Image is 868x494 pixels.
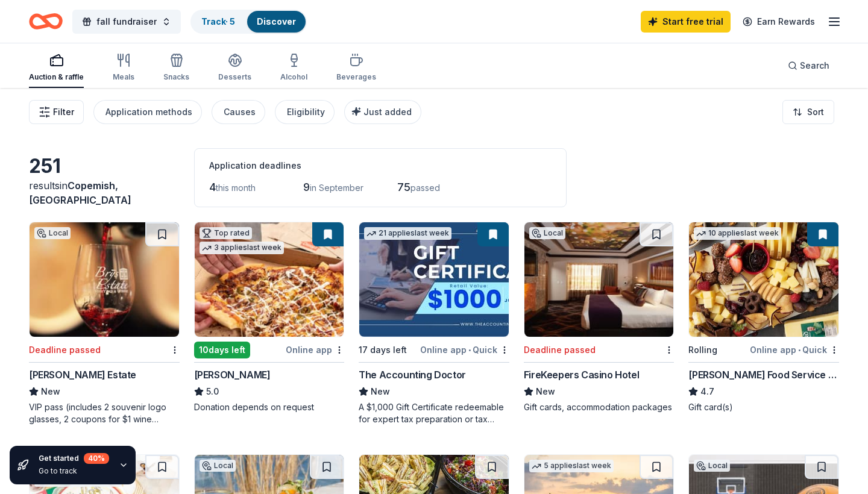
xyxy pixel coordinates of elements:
div: Online app Quick [750,342,839,357]
div: Deadline passed [29,343,101,357]
div: Auction & raffle [29,72,84,82]
button: Auction & raffle [29,48,84,88]
div: 40 % [84,453,109,464]
div: Causes [224,105,256,119]
div: 10 days left [194,342,250,358]
div: Local [529,227,565,239]
div: [PERSON_NAME] Food Service Store [688,367,839,382]
button: Desserts [218,48,251,88]
span: • [798,345,800,355]
span: in September [310,183,363,193]
span: Copemish, [GEOGRAPHIC_DATA] [29,180,131,206]
button: Snacks [163,48,189,88]
div: 3 applies last week [200,242,284,254]
a: Image for FireKeepers Casino HotelLocalDeadline passedFireKeepers Casino HotelNewGift cards, acco... [524,222,675,413]
div: 21 applies last week [364,227,451,240]
div: [PERSON_NAME] Estate [29,367,136,382]
button: Track· 5Discover [190,10,307,34]
div: Meals [113,72,134,82]
div: Application deadlines [209,158,552,173]
div: Online app Quick [420,342,509,357]
a: Start free trial [641,11,731,33]
button: Search [778,54,839,78]
span: passed [410,183,440,193]
span: New [536,384,555,399]
div: 251 [29,154,180,178]
div: 17 days left [359,343,407,357]
div: Local [200,460,236,472]
span: 4.7 [700,384,714,399]
div: The Accounting Doctor [359,367,466,382]
span: Sort [807,105,824,119]
img: Image for The Accounting Doctor [359,222,509,337]
span: this month [216,183,256,193]
div: Snacks [163,72,189,82]
div: Eligibility [287,105,325,119]
div: Rolling [688,343,717,357]
div: Local [694,460,730,472]
button: Alcohol [280,48,307,88]
img: Image for Casey's [195,222,344,337]
img: Image for Gordon Food Service Store [689,222,838,337]
button: Filter [29,100,84,124]
button: Just added [344,100,421,124]
a: Home [29,7,63,36]
img: Image for FireKeepers Casino Hotel [524,222,674,337]
span: 75 [397,181,410,193]
div: Deadline passed [524,343,596,357]
span: Just added [363,107,412,117]
div: Alcohol [280,72,307,82]
div: FireKeepers Casino Hotel [524,367,639,382]
div: Gift cards, accommodation packages [524,401,675,413]
a: Image for Gordon Food Service Store10 applieslast weekRollingOnline app•Quick[PERSON_NAME] Food S... [688,222,839,413]
span: New [41,384,60,399]
div: 5 applies last week [529,460,614,472]
button: Eligibility [275,100,335,124]
span: 5.0 [206,384,219,399]
span: • [468,345,471,355]
div: 10 applies last week [694,227,781,240]
span: fall fundraiser [96,14,157,29]
a: Image for Brys EstateLocalDeadline passed[PERSON_NAME] EstateNewVIP pass (includes 2 souvenir log... [29,222,180,425]
button: Meals [113,48,134,88]
div: Application methods [105,105,192,119]
a: Earn Rewards [735,11,822,33]
div: Gift card(s) [688,401,839,413]
span: in [29,180,131,206]
span: 9 [303,181,310,193]
div: Desserts [218,72,251,82]
span: 4 [209,181,216,193]
div: Go to track [39,466,109,476]
div: Top rated [200,227,252,239]
button: Sort [782,100,834,124]
div: Get started [39,453,109,464]
a: Track· 5 [201,16,235,27]
img: Image for Brys Estate [30,222,179,337]
div: VIP pass (includes 2 souvenir logo glasses, 2 coupons for $1 wine flights, 1 complimentary cheese... [29,401,180,425]
button: fall fundraiser [72,10,181,34]
div: A $1,000 Gift Certificate redeemable for expert tax preparation or tax resolution services—recipi... [359,401,509,425]
a: Image for Casey'sTop rated3 applieslast week10days leftOnline app[PERSON_NAME]5.0Donation depends... [194,222,345,413]
button: Beverages [336,48,376,88]
div: Beverages [336,72,376,82]
div: Online app [286,342,344,357]
div: results [29,178,180,207]
button: Causes [212,100,265,124]
button: Application methods [93,100,202,124]
a: Image for The Accounting Doctor21 applieslast week17 days leftOnline app•QuickThe Accounting Doct... [359,222,509,425]
span: New [371,384,390,399]
a: Discover [257,16,296,27]
div: [PERSON_NAME] [194,367,271,382]
span: Search [800,58,829,73]
div: Donation depends on request [194,401,345,413]
span: Filter [53,105,74,119]
div: Local [34,227,71,239]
